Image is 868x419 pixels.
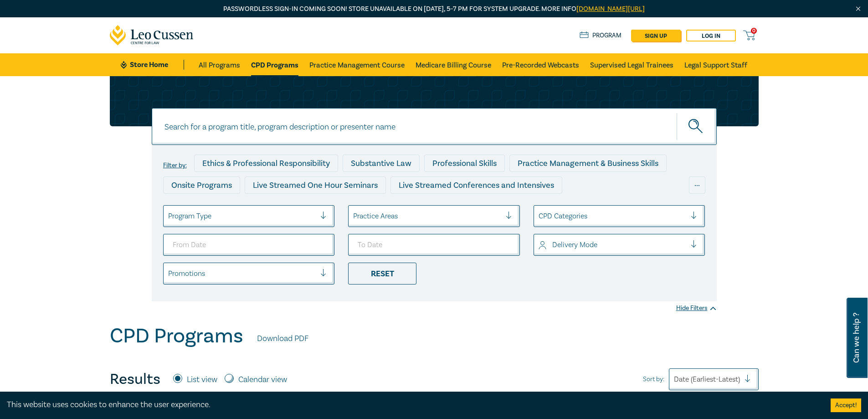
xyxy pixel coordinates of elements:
div: Live Streamed Practical Workshops [163,198,308,216]
a: [DOMAIN_NAME][URL] [576,5,645,13]
div: Pre-Recorded Webcasts [312,198,417,216]
a: Legal Support Staff [684,53,747,76]
div: Practice Management & Business Skills [509,155,667,172]
span: Sort by: [643,374,664,384]
a: Store Home [121,60,184,70]
input: To Date [348,234,520,256]
div: Substantive Law [343,155,420,172]
a: Program [580,31,622,41]
img: Close [854,5,862,13]
input: select [168,269,170,279]
h4: Results [110,370,160,388]
div: Ethics & Professional Responsibility [194,155,338,172]
div: National Programs [526,198,610,216]
div: This website uses cookies to enhance the user experience. [7,399,817,411]
div: 10 CPD Point Packages [421,198,521,216]
p: Passwordless sign-in coming soon! Store unavailable on [DATE], 5–7 PM for system upgrade. More info [110,4,759,14]
a: Download PDF [257,333,308,345]
label: Filter by: [163,162,187,169]
div: Professional Skills [424,155,505,172]
div: Hide Filters [676,304,717,313]
a: Pre-Recorded Webcasts [502,53,579,76]
input: select [539,240,540,250]
button: Accept cookies [831,398,861,412]
label: Calendar view [238,374,287,386]
a: sign up [631,30,681,41]
h1: CPD Programs [110,324,243,348]
div: Live Streamed Conferences and Intensives [390,176,562,194]
span: Can we help ? [852,303,861,372]
input: Search for a program title, program description or presenter name [152,108,717,145]
a: Supervised Legal Trainees [590,53,673,76]
input: select [168,211,170,221]
a: Log in [686,30,736,41]
input: From Date [163,234,335,256]
a: CPD Programs [251,53,298,76]
div: Onsite Programs [163,176,240,194]
span: 0 [751,28,757,34]
a: All Programs [199,53,240,76]
div: Reset [348,263,416,285]
div: Live Streamed One Hour Seminars [245,176,386,194]
input: select [353,211,355,221]
input: select [539,211,540,221]
div: ... [689,176,705,194]
input: Sort by [674,374,676,384]
a: Practice Management Course [309,53,405,76]
label: List view [187,374,217,386]
a: Medicare Billing Course [416,53,491,76]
